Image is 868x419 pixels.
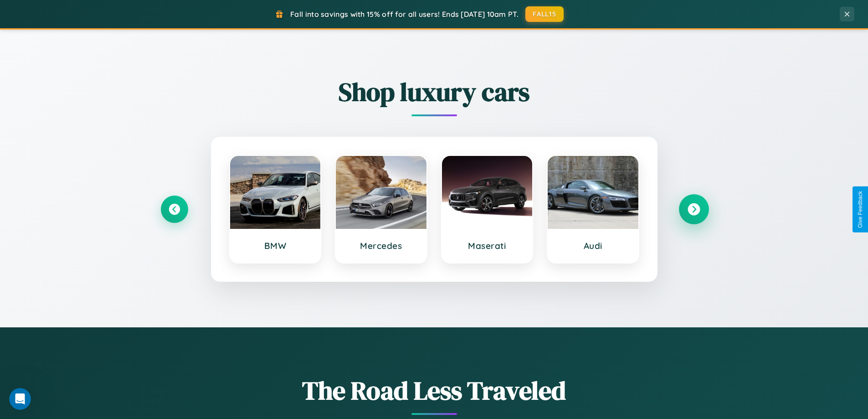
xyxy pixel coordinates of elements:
[451,240,524,251] h3: Maserati
[161,373,708,408] h1: The Road Less Traveled
[9,388,31,410] iframe: Intercom live chat
[290,10,519,19] span: Fall into savings with 15% off for all users! Ends [DATE] 10am PT.
[161,74,708,109] h2: Shop luxury cars
[239,240,312,251] h3: BMW
[857,191,863,228] div: Give Feedback
[557,240,629,251] h3: Audi
[525,6,564,22] button: FALL15
[345,240,417,251] h3: Mercedes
